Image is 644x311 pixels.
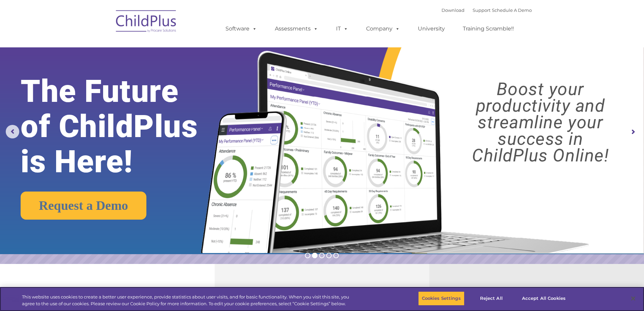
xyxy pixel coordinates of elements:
[22,294,354,307] div: This website uses cookies to create a better user experience, provide statistics about user visit...
[21,192,146,220] a: Request a Demo
[470,291,512,306] button: Reject All
[94,45,115,50] span: Last name
[442,7,532,13] font: |
[626,291,641,306] button: Close
[268,22,325,36] a: Assessments
[329,22,355,36] a: IT
[492,7,532,13] a: Schedule A Demo
[518,291,569,306] button: Accept All Cookies
[21,74,226,179] rs-layer: The Future of ChildPlus is Here!
[359,22,407,36] a: Company
[113,5,180,39] img: ChildPlus by Procare Solutions
[456,22,521,36] a: Training Scramble!!
[411,22,452,36] a: University
[473,7,491,13] a: Support
[418,291,464,306] button: Cookies Settings
[94,72,123,77] span: Phone number
[442,7,464,13] a: Download
[445,81,636,164] rs-layer: Boost your productivity and streamline your success in ChildPlus Online!
[219,22,264,36] a: Software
